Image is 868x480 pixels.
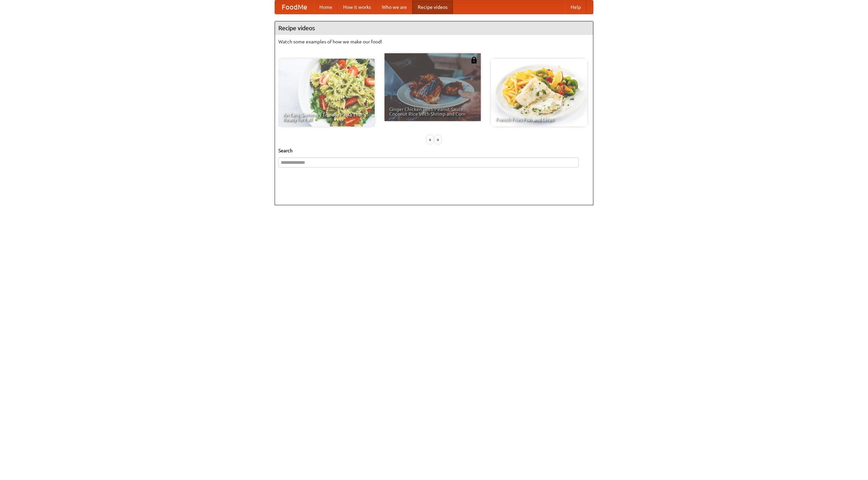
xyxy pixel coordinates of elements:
[283,112,370,122] span: An Easy, Summery Tomato Pasta That's Ready for Fall
[275,21,593,35] h4: Recipe videos
[275,0,314,14] a: FoodMe
[338,0,376,14] a: How it works
[565,0,586,14] a: Help
[496,117,583,122] span: French Fries Fish and Chips
[278,59,375,127] a: An Easy, Summery Tomato Pasta That's Ready for Fall
[427,135,433,144] div: «
[314,0,338,14] a: Home
[435,135,441,144] div: »
[491,59,587,127] a: French Fries Fish and Chips
[376,0,412,14] a: Who we are
[278,147,590,154] h5: Search
[278,38,590,45] p: Watch some examples of how we make our food!
[412,0,453,14] a: Recipe videos
[471,57,477,63] img: 483408.png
